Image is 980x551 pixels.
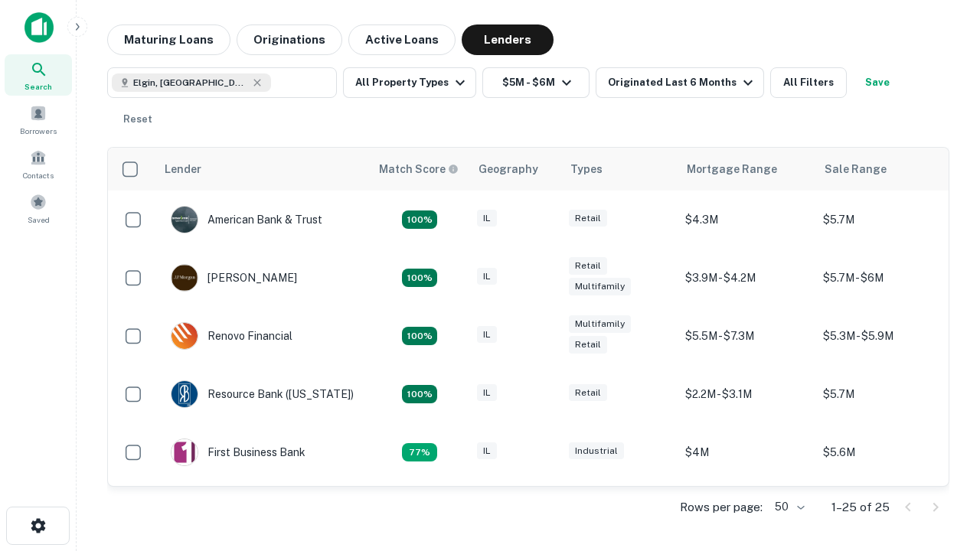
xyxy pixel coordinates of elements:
div: Matching Properties: 7, hasApolloMatch: undefined [402,210,437,229]
div: Retail [569,257,607,275]
img: picture [171,439,198,465]
button: Active Loans [348,24,456,55]
td: $5.7M - $6M [815,249,953,307]
div: Matching Properties: 4, hasApolloMatch: undefined [402,385,437,403]
div: IL [477,210,497,227]
div: IL [477,384,497,402]
img: capitalize-icon.png [24,12,54,43]
div: IL [477,326,497,344]
td: $5.7M [815,365,953,423]
div: Lender [165,160,201,178]
button: Reset [113,104,162,135]
div: Resource Bank ([US_STATE]) [171,380,354,408]
button: Lenders [462,24,554,55]
div: Matching Properties: 3, hasApolloMatch: undefined [402,443,437,461]
td: $5.6M [815,423,953,481]
td: $2.2M - $3.1M [678,365,815,423]
div: [PERSON_NAME] [171,264,297,292]
a: Saved [5,187,72,229]
a: Contacts [5,143,72,184]
div: Retail [569,210,607,227]
img: picture [171,265,198,291]
h6: Match Score [379,161,456,178]
div: Matching Properties: 4, hasApolloMatch: undefined [402,327,437,345]
a: Search [5,54,72,96]
div: Geography [479,160,538,178]
td: $5.1M [815,481,953,540]
div: Multifamily [569,278,631,295]
span: Search [24,80,52,93]
div: IL [477,268,497,285]
div: Originated Last 6 Months [608,73,757,92]
div: Types [570,160,603,178]
td: $5.5M - $7.3M [678,307,815,365]
td: $4M [678,423,815,481]
th: Sale Range [815,148,953,191]
div: Industrial [569,442,624,460]
span: Borrowers [20,125,57,137]
td: $5.3M - $5.9M [815,307,953,365]
span: Elgin, [GEOGRAPHIC_DATA], [GEOGRAPHIC_DATA] [133,76,248,90]
td: $3.1M [678,481,815,540]
th: Capitalize uses an advanced AI algorithm to match your search with the best lender. The match sco... [370,148,469,191]
a: Borrowers [5,99,72,140]
button: Originated Last 6 Months [596,67,764,98]
th: Lender [155,148,370,191]
div: Matching Properties: 4, hasApolloMatch: undefined [402,269,437,287]
div: Capitalize uses an advanced AI algorithm to match your search with the best lender. The match sco... [379,161,459,178]
div: Renovo Financial [171,322,292,350]
th: Geography [469,148,561,191]
td: $3.9M - $4.2M [678,249,815,307]
div: IL [477,442,497,460]
button: $5M - $6M [482,67,590,98]
div: Sale Range [825,160,887,178]
button: Save your search to get updates of matches that match your search criteria. [853,67,902,98]
div: Mortgage Range [687,160,777,178]
div: American Bank & Trust [171,206,322,233]
div: 50 [769,496,807,518]
iframe: Chat Widget [903,380,980,453]
th: Mortgage Range [678,148,815,191]
div: Retail [569,384,607,402]
td: $5.7M [815,191,953,249]
button: All Filters [770,67,847,98]
p: 1–25 of 25 [831,498,890,517]
span: Contacts [23,169,54,181]
button: Originations [237,24,342,55]
img: picture [171,323,198,349]
div: Multifamily [569,315,631,333]
img: picture [171,207,198,233]
p: Rows per page: [680,498,763,517]
th: Types [561,148,678,191]
img: picture [171,381,198,407]
button: Maturing Loans [107,24,230,55]
td: $4.3M [678,191,815,249]
div: First Business Bank [171,439,305,466]
span: Saved [28,214,50,226]
div: Retail [569,336,607,354]
button: All Property Types [343,67,476,98]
